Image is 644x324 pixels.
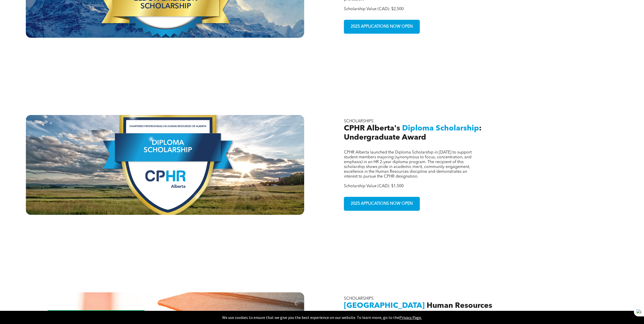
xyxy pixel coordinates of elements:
[344,297,373,301] span: SCHOLARSHIPS
[344,197,420,211] a: 2025 APPLICATIONS NOW OPEN
[344,7,404,11] span: Scholarship Value (CAD): $2,500
[349,199,414,209] span: 2025 APPLICATIONS NOW OPEN
[344,150,472,179] span: CPHR Alberta launched the Diploma Scholarship in [DATE] to support student members majoring (syno...
[399,315,422,320] a: Privacy Page.
[402,125,479,132] span: Diploma Scholarship
[344,20,420,34] a: 2025 APPLICATIONS NOW OPEN
[344,184,404,188] span: Scholarship Value (CAD): $1,500
[344,119,373,123] span: SCHOLARSHIPS
[344,302,425,310] span: [GEOGRAPHIC_DATA]
[344,125,400,132] span: CPHR Alberta's
[349,22,414,32] span: 2025 APPLICATIONS NOW OPEN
